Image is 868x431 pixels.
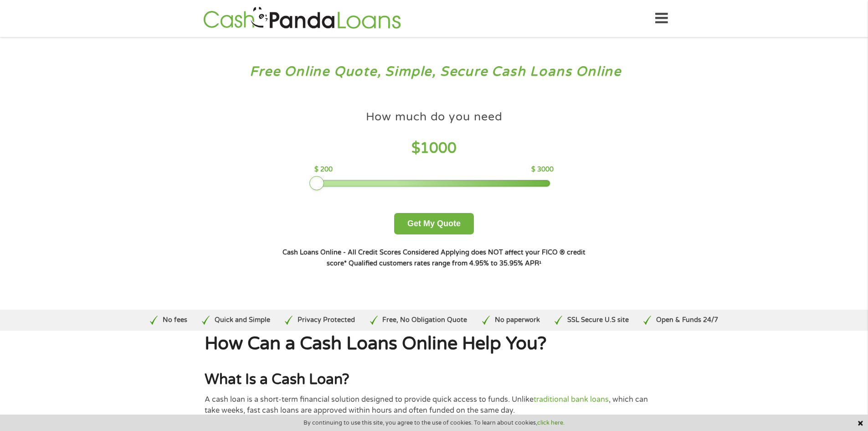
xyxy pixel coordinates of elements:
p: SSL Secure U.S site [567,315,629,325]
strong: Applying does NOT affect your FICO ® credit score* [327,249,586,267]
a: click here. [537,419,565,426]
strong: Cash Loans Online - All Credit Scores Considered [282,249,439,256]
a: traditional bank loans [534,395,609,404]
h4: How much do you need [366,109,503,125]
p: No paperwork [495,315,540,325]
p: Privacy Protected [298,315,355,325]
h1: How Can a Cash Loans Online Help You? [205,335,664,353]
p: $ 200 [314,165,333,175]
img: GetLoanNow Logo [200,5,404,31]
span: By continuing to use this site, you agree to the use of cookies. To learn about cookies, [303,420,565,426]
p: Open & Funds 24/7 [656,315,718,325]
p: Quick and Simple [215,315,270,325]
p: $ 3000 [531,165,554,175]
strong: Qualified customers rates range from 4.95% to 35.95% APR¹ [349,260,541,267]
button: Get My Quote [394,213,474,234]
h3: Free Online Quote, Simple, Secure Cash Loans Online [26,63,842,80]
h2: What Is a Cash Loan? [205,370,664,389]
p: Free, No Obligation Quote [382,315,467,325]
p: A cash loan is a short-term financial solution designed to provide quick access to funds. Unlike ... [205,394,664,416]
span: 1000 [420,140,457,157]
p: No fees [163,315,187,325]
h4: $ [314,139,554,158]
